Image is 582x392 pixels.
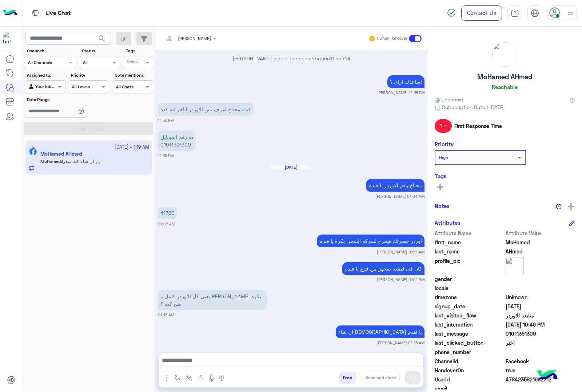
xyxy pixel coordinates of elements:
label: Tags [126,48,152,54]
p: 15/10/2025, 1:11 AM [317,235,424,247]
label: Priority [71,72,108,79]
span: gender [435,275,504,283]
span: last_name [435,248,504,255]
div: Select [126,58,140,67]
span: MoHamed [506,239,575,246]
p: 15/10/2025, 1:16 AM [336,325,424,338]
img: Trigger scenario [186,375,192,381]
button: Drop [339,372,356,384]
small: [PERSON_NAME] 01:04 AM [375,193,424,199]
button: search [93,32,111,48]
span: 11:55 PM [330,55,350,61]
img: send message [409,374,416,381]
b: High [439,155,448,160]
h6: Tags [435,173,575,179]
span: 4784235821692712 [506,376,575,383]
span: null [506,284,575,292]
small: [PERSON_NAME] 01:11 AM [377,249,424,255]
button: select flow [171,372,183,384]
p: 15/10/2025, 1:07 AM [158,207,177,219]
span: null [506,348,575,356]
small: [PERSON_NAME] 01:16 AM [376,340,424,346]
span: 1 h [435,119,452,132]
span: null [506,275,575,283]
h5: MoHamed AHmed [477,73,532,81]
small: 01:07 AM [158,221,175,227]
span: signup_date [435,303,504,310]
img: tab [511,9,519,17]
img: tab [531,9,539,17]
span: Unknown [435,96,463,103]
small: 11:56 PM [158,153,174,159]
span: Attribute Value [506,229,575,237]
img: picture [493,42,517,67]
h6: [DATE] [271,165,311,170]
small: 11:56 PM [158,117,174,123]
img: notes [556,204,562,209]
img: hulul-logo.png [535,363,560,388]
small: 01:13 AM [158,312,174,318]
img: add [568,203,574,210]
img: send attachment [162,374,171,383]
label: Date Range [27,96,108,103]
a: Contact Us [461,5,502,21]
p: Live Chat [45,8,71,18]
button: Apply Filters [24,122,153,135]
h6: Attributes [435,219,461,226]
img: tab [31,8,40,17]
p: [PERSON_NAME] joined the conversation [158,55,424,62]
img: profile [566,9,575,18]
span: last_visited_flow [435,312,504,319]
p: 15/10/2025, 1:04 AM [366,179,424,192]
span: ChannelId [435,357,504,365]
h6: Notes [435,203,450,209]
img: make a call [219,375,224,381]
span: Attribute Name [435,229,504,237]
button: create order [195,372,207,384]
span: locale [435,284,504,292]
img: create order [198,375,204,381]
span: last_message [435,330,504,337]
h6: Reachable [492,84,518,90]
span: UserId [435,376,504,383]
span: AHmed [506,248,575,255]
img: 713415422032625 [3,32,16,45]
span: Unknown [506,293,575,301]
label: Status [82,48,119,54]
small: [PERSON_NAME] 01:11 AM [377,277,424,283]
span: timezone [435,293,504,301]
button: Trigger scenario [183,372,195,384]
img: spinner [447,8,456,17]
img: select flow [174,375,180,381]
span: First Response Time [454,122,502,130]
span: متابعة الاوردر [506,312,575,319]
img: Logo [3,5,17,21]
span: search [97,34,106,43]
span: first_name [435,239,504,246]
span: اختر [506,339,575,347]
span: HandoverOn [435,367,504,374]
button: Send and close [362,372,400,384]
span: 2025-04-14T19:41:21.915Z [506,303,575,310]
label: Note mentions [115,72,152,79]
span: 0 [506,357,575,365]
span: profile_pic [435,257,504,274]
span: [PERSON_NAME] [178,36,211,41]
span: phone_number [435,348,504,356]
p: 14/10/2025, 11:56 PM [158,103,254,116]
span: 01011391300 [506,330,575,337]
small: Human Handover [377,36,407,41]
img: picture [506,257,524,275]
small: [PERSON_NAME] 11:55 PM [377,90,424,96]
label: Assigned to: [27,72,64,79]
span: 2025-10-14T19:46:52.766Z [506,321,575,328]
p: 14/10/2025, 11:55 PM [387,75,424,88]
img: send voice note [207,374,216,383]
p: 15/10/2025, 1:11 AM [342,262,424,275]
p: 14/10/2025, 11:56 PM [158,131,196,151]
a: tab [507,5,522,21]
span: Subscription Date : [DATE] [442,103,505,111]
span: true [506,367,575,374]
label: Channel: [27,48,76,54]
h6: Priority [435,141,454,147]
